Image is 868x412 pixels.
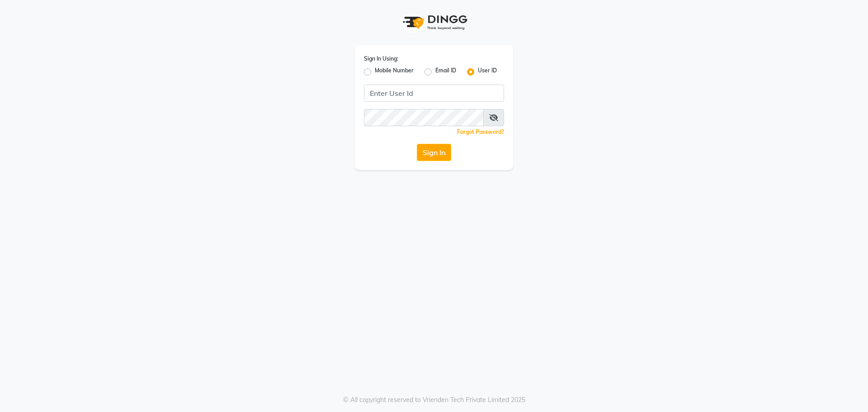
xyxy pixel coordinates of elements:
label: Email ID [435,66,456,77]
label: User ID [478,66,497,77]
input: Username [364,85,504,102]
label: Sign In Using: [364,55,398,63]
img: logo1.svg [398,9,470,36]
label: Mobile Number [375,66,414,77]
button: Sign In [417,144,451,161]
a: Forgot Password? [457,128,504,135]
input: Username [364,109,484,126]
